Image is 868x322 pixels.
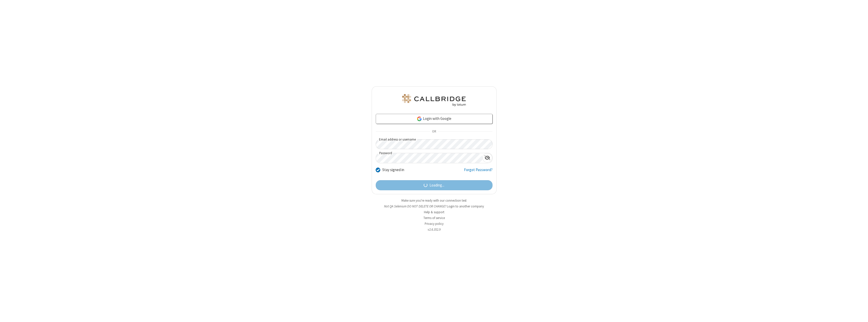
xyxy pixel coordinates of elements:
[376,114,493,124] a: Login with Google
[424,210,444,214] a: Help & support
[376,139,493,149] input: Email address or username
[429,182,444,188] span: Loading...
[447,204,484,209] button: Login to another company
[376,153,482,163] input: Password
[376,180,493,190] button: Loading...
[425,222,444,226] a: Privacy policy
[382,167,404,173] label: Stay signed in
[401,94,467,106] img: QA Selenium DO NOT DELETE OR CHANGE
[423,216,445,220] a: Terms of service
[372,227,497,232] li: v2.6.352.9
[482,153,492,163] div: Show password
[401,198,467,203] a: Make sure you're ready with our connection test
[430,128,438,135] span: OR
[417,116,422,122] img: google-icon.png
[372,204,497,209] li: Not QA Selenium DO NOT DELETE OR CHANGE?
[464,167,493,177] a: Forgot Password?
